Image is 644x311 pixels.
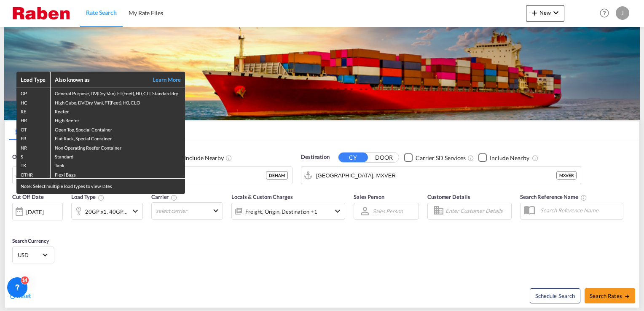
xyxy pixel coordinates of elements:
td: OT [16,124,50,133]
td: Tank [50,160,185,169]
td: Standard [50,151,185,160]
td: Open Top, Special Container [50,124,185,133]
td: Flat Rack, Special Container [50,133,185,142]
td: OTHR [16,169,50,179]
td: HR [16,115,50,124]
td: High Reefer [50,115,185,124]
td: GP [16,88,50,97]
td: General Purpose, DV(Dry Van), FT(Feet), H0, CLI, Standard dry [50,88,185,97]
td: High Cube, DV(Dry Van), FT(Feet), H0, CLO [50,97,185,106]
td: FR [16,133,50,142]
td: TK [16,160,50,169]
div: Note: Select multiple load types to view rates [16,179,185,193]
td: Flexi Bags [50,169,185,179]
th: Load Type [16,72,50,88]
a: Learn More [143,76,181,83]
td: Non Operating Reefer Container [50,142,185,151]
td: RE [16,106,50,115]
td: NR [16,142,50,151]
td: S [16,151,50,160]
td: Reefer [50,106,185,115]
td: HC [16,97,50,106]
div: Also known as [55,76,143,83]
